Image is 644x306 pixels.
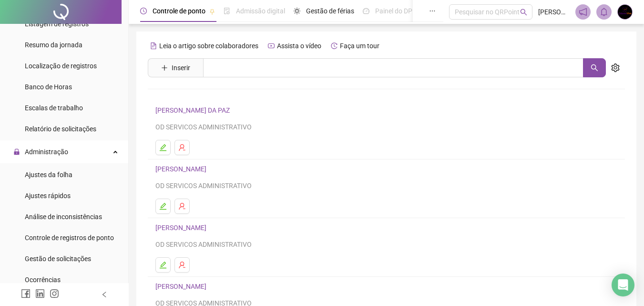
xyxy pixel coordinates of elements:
span: left [101,291,108,298]
span: history [331,42,337,49]
span: [PERSON_NAME] [538,7,570,17]
a: [PERSON_NAME] [155,224,209,232]
span: Listagem de registros [25,20,89,28]
span: Gestão de férias [306,7,354,15]
span: ellipsis [429,8,436,14]
span: clock-circle [140,8,147,14]
span: Resumo da jornada [25,41,82,49]
span: notification [579,8,587,16]
span: Controle de registros de ponto [25,234,114,242]
span: Ajustes da folha [25,171,72,179]
span: Leia o artigo sobre colaboradores [159,42,258,50]
span: instagram [50,289,59,298]
span: Localização de registros [25,62,97,70]
span: linkedin [35,289,45,298]
button: Inserir [153,60,198,75]
span: file-done [224,8,230,14]
span: user-delete [178,144,186,151]
img: 91220 [618,5,632,19]
span: lock [13,148,20,155]
a: [PERSON_NAME] [155,283,209,290]
span: search [520,9,527,16]
span: user-delete [178,261,186,269]
a: [PERSON_NAME] [155,165,209,173]
span: dashboard [363,8,369,14]
span: edit [159,202,167,210]
span: Controle de ponto [153,7,205,15]
span: Assista o vídeo [277,42,321,50]
span: bell [600,8,608,16]
span: Banco de Horas [25,83,72,91]
span: facebook [21,289,31,298]
span: Faça um tour [340,42,379,50]
span: Ajustes rápidos [25,192,71,200]
div: OD SERVICOS ADMINISTRATIVO [155,239,617,250]
span: Painel do DP [375,7,412,15]
span: setting [611,63,620,72]
span: pushpin [209,9,215,14]
div: OD SERVICOS ADMINISTRATIVO [155,180,617,191]
span: Admissão digital [236,7,285,15]
span: user-delete [178,202,186,210]
span: edit [159,144,167,151]
span: Gestão de solicitações [25,255,91,263]
span: sun [294,8,300,14]
span: Escalas de trabalho [25,104,83,112]
span: Administração [25,148,68,156]
span: Ocorrências [25,276,61,284]
a: [PERSON_NAME] DA PAZ [155,106,233,114]
span: plus [161,64,168,71]
span: search [591,64,598,72]
span: Inserir [172,63,190,73]
span: edit [159,261,167,269]
span: youtube [268,42,275,49]
span: Relatório de solicitações [25,125,96,133]
div: OD SERVICOS ADMINISTRATIVO [155,122,617,132]
span: Análise de inconsistências [25,213,102,221]
div: Open Intercom Messenger [612,274,634,296]
span: file-text [150,42,157,49]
